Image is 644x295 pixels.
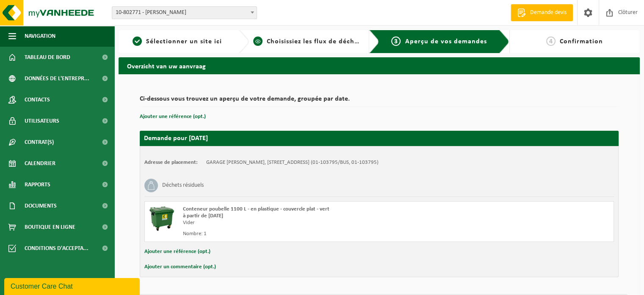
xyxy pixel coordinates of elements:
span: Conditions d'accepta... [25,238,88,259]
strong: Demande pour [DATE] [144,135,208,142]
iframe: chat widget [4,276,141,295]
span: 4 [546,37,556,46]
button: Ajouter un commentaire (opt.) [144,261,216,273]
span: Documents [25,195,57,216]
div: Vider [183,219,413,226]
h3: Déchets résiduels [162,179,204,192]
span: Utilisateurs [25,110,59,132]
td: GARAGE [PERSON_NAME], [STREET_ADDRESS] (01-103795/BUS, 01-103795) [206,159,379,166]
a: 2Choisissiez les flux de déchets et récipients [253,37,362,47]
button: Ajouter une référence (opt.) [144,246,210,257]
div: Nombre: 1 [183,230,413,237]
button: Ajouter une référence (opt.) [140,111,206,122]
span: Confirmation [560,38,603,45]
span: Conteneur poubelle 1100 L - en plastique - couvercle plat - vert [183,206,329,212]
span: Choisissiez les flux de déchets et récipients [267,38,408,45]
a: Demande devis [511,4,573,21]
strong: Adresse de placement: [144,160,198,165]
span: Données de l'entrepr... [25,68,89,89]
span: Boutique en ligne [25,216,75,238]
span: Calendrier [25,153,55,174]
span: 10-802771 - PEETERS CEDRIC - BONCELLES [112,6,257,19]
span: 10-802771 - PEETERS CEDRIC - BONCELLES [112,7,257,19]
strong: à partir de [DATE] [183,213,223,219]
span: Demande devis [528,8,569,17]
span: 1 [133,37,142,46]
span: 3 [391,37,401,46]
span: Contacts [25,89,50,110]
a: 1Sélectionner un site ici [123,37,232,47]
span: Sélectionner un site ici [146,38,222,45]
span: Contrat(s) [25,132,54,153]
h2: Overzicht van uw aanvraag [119,57,640,74]
span: 2 [253,37,263,46]
h2: Ci-dessous vous trouvez un aperçu de votre demande, groupée par date. [140,96,619,107]
img: WB-1100-HPE-GN-01.png [149,206,174,231]
span: Tableau de bord [25,47,70,68]
span: Rapports [25,174,50,195]
span: Navigation [25,25,55,47]
span: Aperçu de vos demandes [405,38,486,45]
